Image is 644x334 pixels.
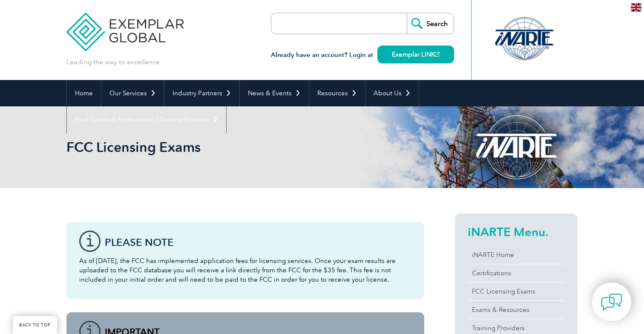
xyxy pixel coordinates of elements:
[101,80,164,106] a: Our Services
[468,264,565,282] a: Certifications
[66,140,424,154] h2: FCC Licensing Exams
[271,50,454,60] h3: Already have an account? Login at
[601,291,622,313] img: contact-chat.png
[468,246,565,264] a: iNARTE Home
[67,106,226,133] a: Find Certified Professional / Training Provider
[468,301,565,319] a: Exams & Resources
[365,80,419,106] a: About Us
[13,316,57,334] a: BACK TO TOP
[309,80,365,106] a: Resources
[407,13,454,34] input: Search
[164,80,239,106] a: Industry Partners
[377,46,454,63] a: Exemplar LINK
[105,237,411,248] h3: Please note
[435,52,440,57] img: open_square.png
[468,225,565,239] h2: iNARTE Menu.
[240,80,309,106] a: News & Events
[468,283,565,300] a: FCC Licensing Exams
[67,80,101,106] a: Home
[79,256,411,284] p: As of [DATE], the FCC has implemented application fees for licensing services. Once your exam res...
[66,57,160,67] p: Leading the way to excellence
[631,3,641,11] img: en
